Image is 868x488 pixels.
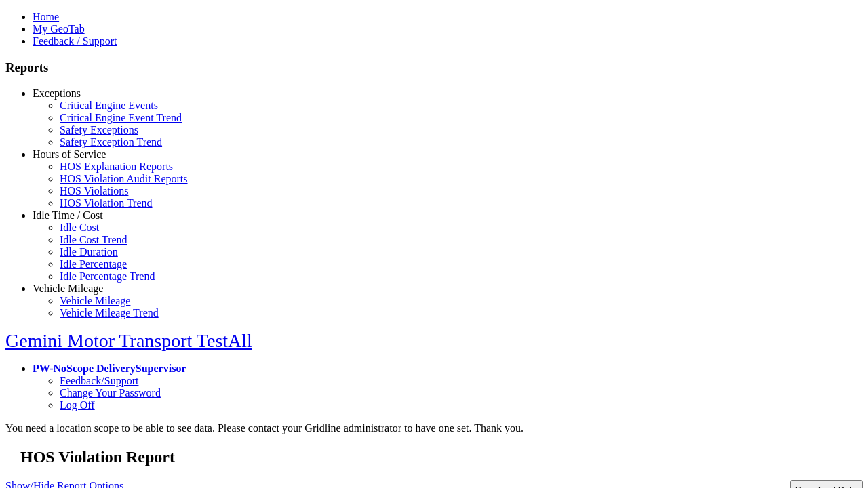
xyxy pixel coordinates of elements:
a: Idle Percentage Trend [60,270,155,282]
a: Idle Cost [60,222,99,233]
a: Vehicle Mileage [33,283,103,294]
a: Vehicle Mileage [60,295,130,306]
a: Feedback / Support [33,35,117,47]
a: My GeoTab [33,23,85,35]
a: HOS Explanation Reports [60,161,173,172]
a: Hours of Service [33,148,106,160]
h3: Reports [5,60,863,75]
a: Critical Engine Event Trend [60,112,182,123]
a: Idle Percentage [60,258,127,270]
a: Feedback/Support [60,375,138,386]
a: Safety Exception Trend [60,136,162,148]
a: HOS Violation Trend [60,197,153,209]
a: Exceptions [33,87,81,99]
a: Idle Duration [60,246,118,258]
a: PW-NoScope DeliverySupervisor [33,363,186,374]
a: Critical Engine Events [60,100,158,111]
a: HOS Violation Audit Reports [60,173,188,184]
a: Idle Cost Trend [60,234,127,245]
a: HOS Violations [60,185,128,197]
a: Idle Time / Cost [33,209,103,221]
a: Home [33,11,59,22]
a: Safety Exceptions [60,124,138,136]
a: Vehicle Mileage Trend [60,307,159,319]
a: Log Off [60,399,95,411]
a: Gemini Motor Transport TestAll [5,330,252,351]
div: You need a location scope to be able to see data. Please contact your Gridline administrator to h... [5,422,863,434]
a: Change Your Password [60,387,161,399]
h2: HOS Violation Report [20,448,863,466]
